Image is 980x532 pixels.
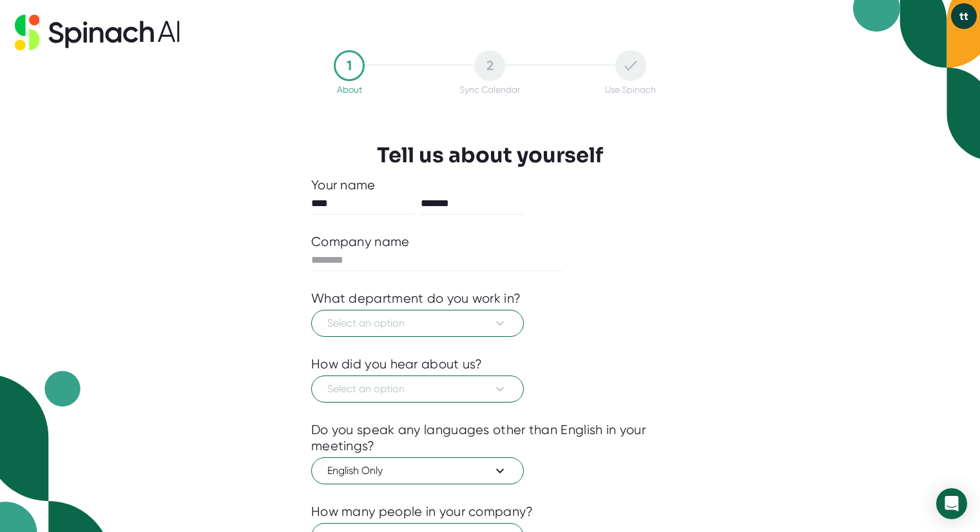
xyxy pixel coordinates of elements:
[311,234,410,250] div: Company name
[474,50,505,81] div: 2
[951,3,977,29] button: tt
[311,290,521,307] div: What department do you work in?
[311,375,524,403] button: Select an option
[936,488,967,519] div: Open Intercom Messenger
[311,504,533,520] div: How many people in your company?
[311,356,483,372] div: How did you hear about us?
[334,50,365,81] div: 1
[327,463,508,479] span: English Only
[311,422,669,454] div: Do you speak any languages other than English in your meetings?
[311,177,669,193] div: Your name
[311,457,524,484] button: English Only
[377,143,603,167] h3: Tell us about yourself
[327,381,508,397] span: Select an option
[311,310,524,337] button: Select an option
[337,84,362,95] div: About
[327,316,508,331] span: Select an option
[605,84,656,95] div: Use Spinach
[459,84,520,95] div: Sync Calendar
